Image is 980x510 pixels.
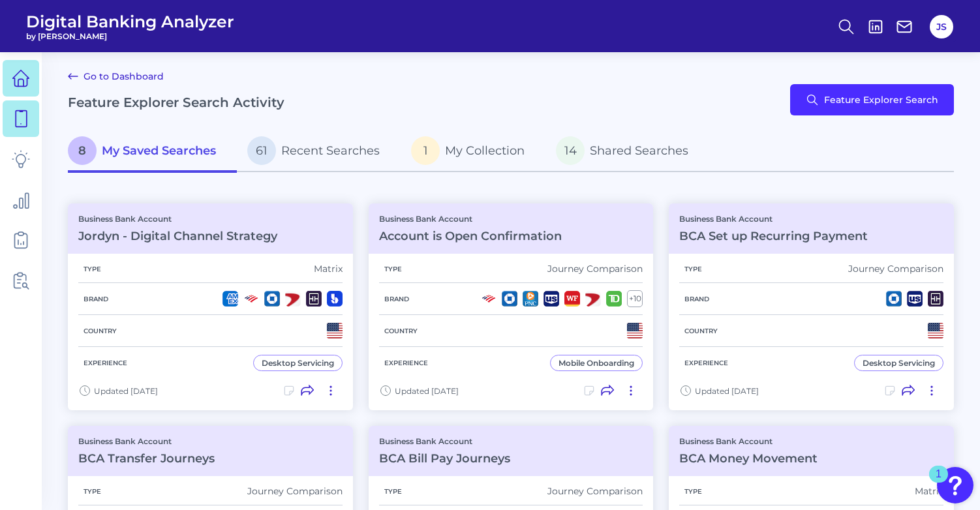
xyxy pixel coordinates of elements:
[848,263,943,275] div: Journey Comparison
[411,136,440,165] span: 1
[679,487,707,496] h5: Type
[379,436,510,446] p: Business Bank Account
[379,327,423,335] h5: Country
[78,214,277,224] p: Business Bank Account
[237,131,401,173] a: 61Recent Searches
[545,131,709,173] a: 14Shared Searches
[863,358,935,368] div: Desktop Servicing
[379,359,433,367] h5: Experience
[679,229,868,243] h3: BCA Set up Recurring Payment
[590,143,688,158] span: Shared Searches
[68,131,237,173] a: 8My Saved Searches
[395,386,459,396] span: Updated [DATE]
[78,265,106,273] h5: Type
[78,359,132,367] h5: Experience
[695,386,759,396] span: Updated [DATE]
[281,143,380,158] span: Recent Searches
[94,386,158,396] span: Updated [DATE]
[78,451,215,466] h3: BCA Transfer Journeys
[369,203,654,410] a: Business Bank AccountAccount is Open ConfirmationTypeJourney ComparisonBrand+10CountryExperienceM...
[78,295,114,303] h5: Brand
[627,290,643,307] div: + 10
[937,467,973,503] button: Open Resource Center, 1 new notification
[314,263,343,275] div: Matrix
[547,485,643,497] div: Journey Comparison
[556,136,585,165] span: 14
[679,214,868,224] p: Business Bank Account
[68,136,97,165] span: 8
[824,95,938,105] span: Feature Explorer Search
[790,84,954,115] button: Feature Explorer Search
[401,131,545,173] a: 1My Collection
[379,214,562,224] p: Business Bank Account
[679,451,818,466] h3: BCA Money Movement
[68,68,164,84] a: Go to Dashboard
[68,95,284,110] h2: Feature Explorer Search Activity
[679,327,723,335] h5: Country
[445,143,525,158] span: My Collection
[68,203,353,410] a: Business Bank AccountJordyn - Digital Channel StrategyTypeMatrixBrandCountryExperienceDesktop Ser...
[679,359,733,367] h5: Experience
[247,136,276,165] span: 61
[379,265,407,273] h5: Type
[26,31,234,41] span: by [PERSON_NAME]
[559,358,634,368] div: Mobile Onboarding
[936,474,942,491] div: 1
[679,436,818,446] p: Business Bank Account
[78,229,277,243] h3: Jordyn - Digital Channel Strategy
[915,485,943,497] div: Matrix
[26,12,234,31] span: Digital Banking Analyzer
[679,265,707,273] h5: Type
[247,485,343,497] div: Journey Comparison
[78,436,215,446] p: Business Bank Account
[78,327,122,335] h5: Country
[78,487,106,496] h5: Type
[547,263,643,275] div: Journey Comparison
[262,358,334,368] div: Desktop Servicing
[102,143,216,158] span: My Saved Searches
[379,451,510,466] h3: BCA Bill Pay Journeys
[679,295,714,303] h5: Brand
[379,229,562,243] h3: Account is Open Confirmation
[379,487,407,496] h5: Type
[930,15,953,38] button: JS
[669,203,954,410] a: Business Bank AccountBCA Set up Recurring PaymentTypeJourney ComparisonBrandCountryExperienceDesk...
[379,295,414,303] h5: Brand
